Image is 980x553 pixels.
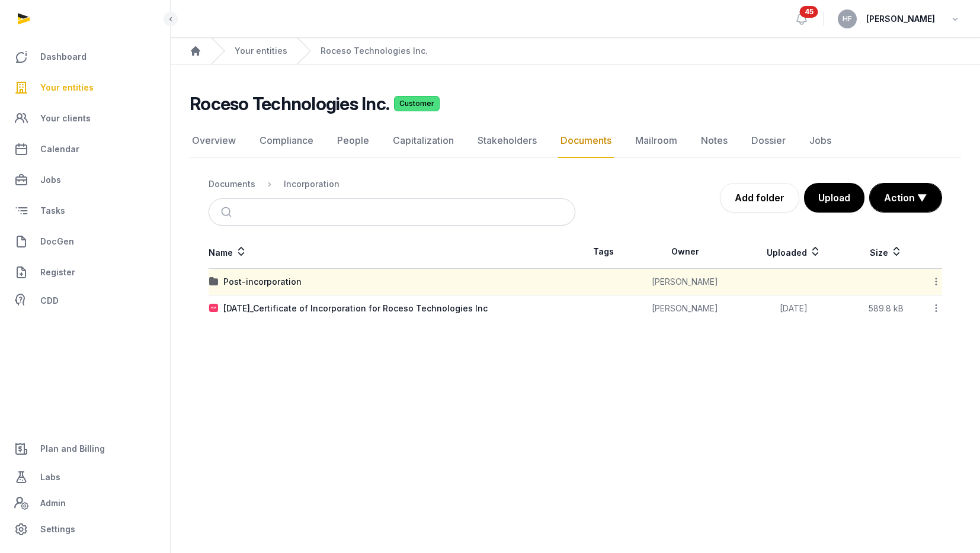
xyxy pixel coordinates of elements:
a: Tasks [9,197,161,225]
a: Dossier [749,124,788,158]
nav: Breadcrumb [209,170,575,198]
a: Roceso Technologies Inc. [321,45,428,57]
span: Dashboard [40,50,87,64]
span: Settings [40,522,75,536]
a: DocGen [9,227,161,256]
button: Upload [804,183,864,213]
a: Settings [9,515,161,544]
a: CDD [9,289,161,313]
a: Documents [558,124,614,158]
th: Tags [575,235,631,269]
span: [PERSON_NAME] [866,12,935,26]
a: Calendar [9,135,161,163]
a: Add folder [720,183,799,213]
a: Jobs [807,124,834,158]
th: Owner [631,235,739,269]
h2: Roceso Technologies Inc. [190,93,389,114]
a: Register [9,258,161,287]
th: Name [209,235,575,269]
span: CDD [40,294,59,308]
button: HF [838,9,857,28]
a: Mailroom [633,124,680,158]
th: Size [848,235,923,269]
span: Your entities [40,81,94,95]
a: Labs [9,463,161,491]
a: Jobs [9,166,161,194]
img: pdf.svg [209,304,219,313]
span: 45 [800,6,818,18]
nav: Tabs [190,124,961,158]
a: Notes [699,124,730,158]
span: HF [843,15,852,22]
a: People [335,124,371,158]
td: [PERSON_NAME] [631,295,739,322]
td: 589.8 kB [848,295,923,322]
a: Your entities [9,73,161,102]
a: Capitalization [390,124,456,158]
div: Post-incorporation [223,276,302,288]
a: Overview [190,124,238,158]
a: Plan and Billing [9,435,161,463]
span: Tasks [40,204,65,218]
a: Admin [9,491,161,515]
span: Register [40,265,75,279]
span: Your clients [40,111,91,126]
img: folder.svg [209,277,219,287]
a: Your clients [9,104,161,133]
a: Dashboard [9,43,161,71]
span: Calendar [40,142,79,156]
span: Plan and Billing [40,442,105,456]
a: Your entities [235,45,287,57]
a: Stakeholders [475,124,539,158]
button: Action ▼ [870,184,941,212]
span: Jobs [40,173,61,187]
div: [DATE]_Certificate of Incorporation for Roceso Technologies Inc [223,303,488,314]
a: Compliance [257,124,316,158]
span: Customer [394,96,440,111]
span: Labs [40,470,60,484]
th: Uploaded [739,235,848,269]
button: Submit [214,199,242,225]
span: DocGen [40,234,74,249]
span: [DATE] [780,303,808,313]
span: Admin [40,496,66,510]
div: Incorporation [284,178,340,190]
div: Documents [209,178,255,190]
td: [PERSON_NAME] [631,269,739,295]
nav: Breadcrumb [171,38,980,65]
